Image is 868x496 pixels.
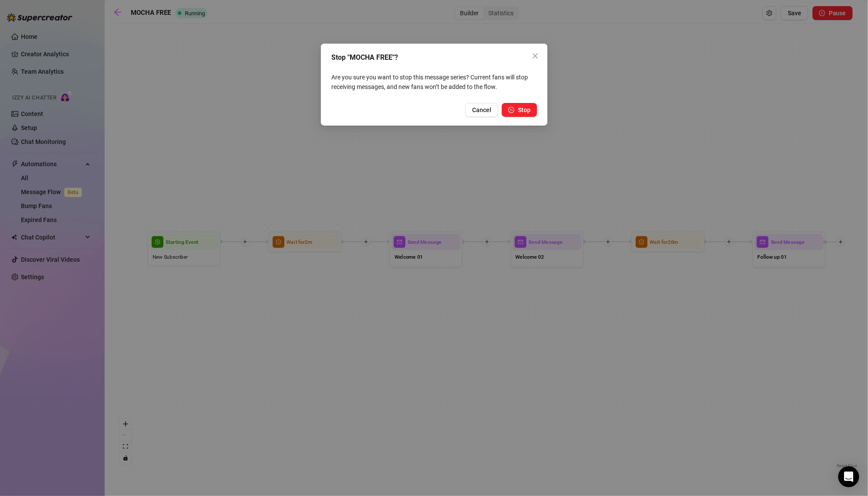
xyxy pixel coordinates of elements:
span: Cancel [472,106,491,113]
button: Close [528,49,542,63]
span: Close [528,52,542,59]
span: Stop [518,106,531,113]
button: Stop [502,103,537,117]
span: pause-circle [508,107,514,113]
button: Cancel [465,103,498,117]
p: Are you sure you want to stop this message series? Current fans will stop receiving messages, and... [331,72,537,92]
div: Stop "MOCHA FREE"? [331,52,537,63]
span: close [532,52,539,59]
div: Open Intercom Messenger [838,466,859,487]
